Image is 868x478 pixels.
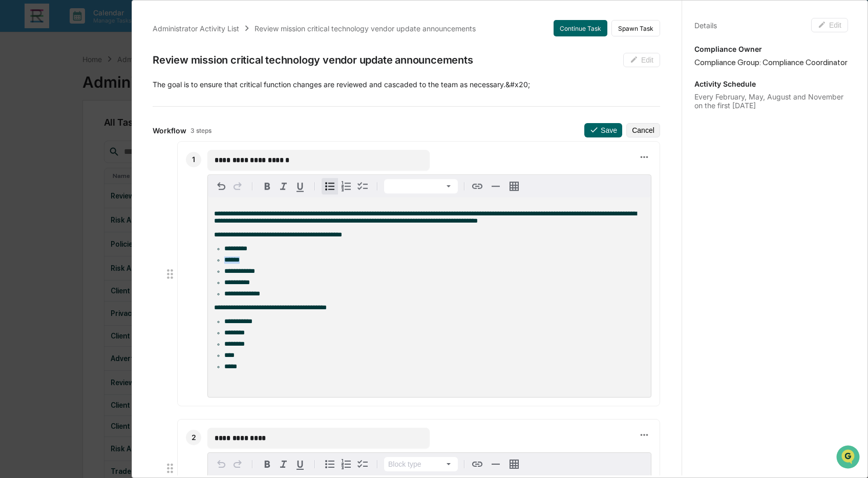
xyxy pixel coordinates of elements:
[694,45,848,53] p: Compliance Owner
[6,125,70,144] a: 🖐️Preclearance
[694,92,848,110] div: Every February, May, August and November on the first [DATE]
[694,21,717,30] div: Details
[70,125,131,144] a: 🗄️Attestations
[102,174,124,182] span: Pylon
[20,149,65,159] span: Data Lookup
[292,456,308,472] button: Underline
[153,126,186,135] span: Workflow
[384,457,458,471] button: Block type
[276,178,292,194] button: Italic
[153,54,473,66] div: Review mission critical technology vendor update announcements
[190,127,211,134] span: 3 steps
[35,78,168,89] div: Start new chat
[694,79,848,88] p: Activity Schedule
[255,24,476,33] div: Review mission critical technology vendor update announcements
[10,130,18,138] div: 🖐️
[186,152,201,167] div: 1
[276,456,292,472] button: Italic
[835,444,863,472] iframe: Open customer support
[623,53,660,67] button: Edit
[153,80,530,89] span: ​The goal is to ensure that critical function changes are reviewed and cascaded to the team as ne...
[153,24,239,33] div: Administrator Activity List
[84,129,127,140] span: Attestations
[213,178,229,194] button: Undo ⌘Z
[20,129,66,140] span: Preclearance
[811,18,848,32] button: Edit
[6,145,69,163] a: 🔎Data Lookup
[584,123,622,137] button: Save
[72,173,124,182] a: Powered byPylon
[384,179,458,193] button: Block type
[554,20,607,36] button: Continue Task
[186,430,201,445] div: 2
[259,178,276,194] button: Bold
[35,89,130,97] div: We're available if you need us!
[292,178,308,194] button: Underline
[74,130,82,138] div: 🗄️
[611,20,660,36] button: Spawn Task
[10,22,186,38] p: How can we help?
[10,78,29,97] img: 1746055101610-c473b297-6a78-478c-a979-82029cc54cd1
[259,456,276,472] button: Bold
[174,82,186,94] button: Start new chat
[694,57,848,67] div: Compliance Group: Compliance Coordinator
[626,123,660,137] button: Cancel
[10,150,18,158] div: 🔎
